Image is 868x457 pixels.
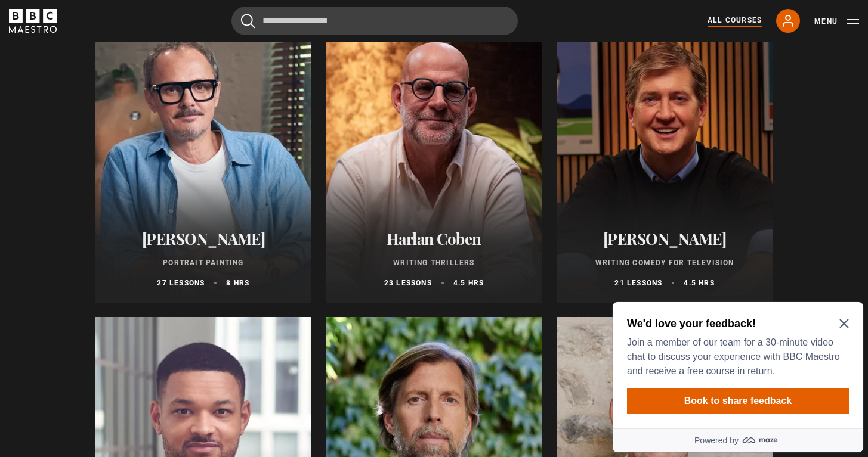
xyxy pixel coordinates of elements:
p: Writing Comedy for Television [571,257,759,268]
a: Powered by maze [5,131,255,155]
button: Toggle navigation [814,15,859,27]
button: Close Maze Prompt [231,21,241,31]
a: [PERSON_NAME] Portrait Painting 27 lessons 8 hrs [95,17,312,303]
h2: [PERSON_NAME] [571,229,759,248]
a: Harlan Coben Writing Thrillers 23 lessons 4.5 hrs [326,17,542,303]
svg: BBC Maestro [9,9,57,33]
p: 27 lessons [157,278,205,288]
button: Book to share feedback [19,91,241,117]
p: Join a member of our team for a 30-minute video chat to discuss your experience with BBC Maestro ... [19,38,236,81]
h2: Harlan Coben [340,229,528,248]
p: 4.5 hrs [453,278,484,288]
p: Portrait Painting [110,257,298,268]
input: Search [231,7,518,35]
a: All Courses [708,15,762,27]
p: Writing Thrillers [340,257,528,268]
p: 4.5 hrs [684,278,714,288]
h2: [PERSON_NAME] [110,229,298,248]
a: [PERSON_NAME] Writing Comedy for Television 21 lessons 4.5 hrs [557,17,773,303]
p: 21 lessons [614,278,662,288]
div: Optional study invitation [5,5,255,155]
h2: We'd love your feedback! [19,19,236,33]
p: 8 hrs [226,278,249,288]
button: Submit the search query [241,14,255,29]
p: 23 lessons [384,278,432,288]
